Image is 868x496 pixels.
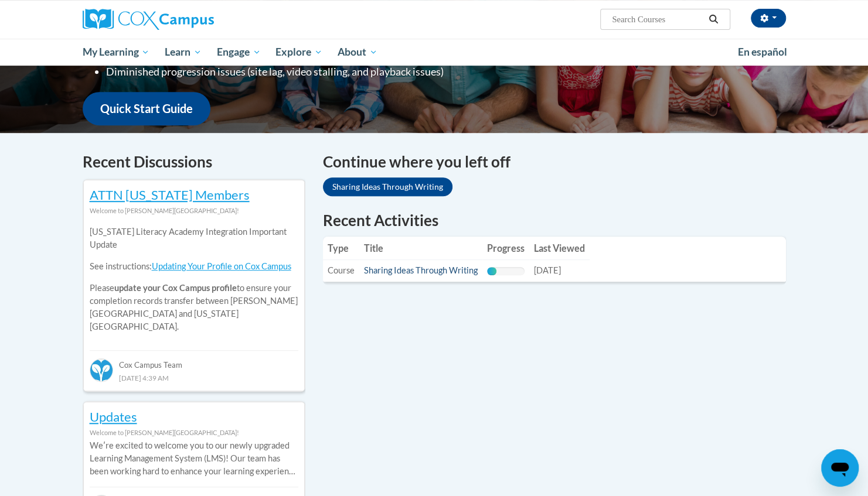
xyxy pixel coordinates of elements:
[82,45,149,59] span: My Learning
[83,150,305,173] h4: Recent Discussions
[83,9,214,30] img: Cox Campus
[275,45,322,59] span: Explore
[268,39,330,66] a: Explore
[90,260,298,273] p: See instructions:
[90,187,250,203] a: ATTN [US_STATE] Members
[217,45,261,59] span: Engage
[328,265,355,275] span: Course
[738,46,787,58] span: En español
[611,12,704,26] input: Search Courses
[106,63,508,80] li: Diminished progression issues (site lag, video stalling, and playback issues)
[90,225,298,251] p: [US_STATE] Literacy Academy Integration Important Update
[323,210,786,231] h1: Recent Activities
[83,9,305,30] a: Cox Campus
[90,358,113,382] img: Cox Campus Team
[751,9,786,28] button: Account Settings
[323,177,452,196] a: Sharing Ideas Through Writing
[157,39,209,66] a: Learn
[75,39,158,66] a: My Learning
[90,204,298,217] div: Welcome to [PERSON_NAME][GEOGRAPHIC_DATA]!
[364,265,478,275] a: Sharing Ideas Through Writing
[90,217,298,342] div: Please to ensure your completion records transfer between [PERSON_NAME][GEOGRAPHIC_DATA] and [US_...
[330,39,385,66] a: About
[165,45,202,59] span: Learn
[730,40,795,64] a: En español
[90,439,298,478] p: Weʹre excited to welcome you to our newly upgraded Learning Management System (LMS)! Our team has...
[704,12,722,26] button: Search
[323,237,359,260] th: Type
[90,409,137,425] a: Updates
[487,267,496,275] div: Progress, %
[114,283,237,293] b: update your Cox Campus profile
[821,449,859,487] iframe: Button to launch messaging window
[65,39,804,66] div: Main menu
[83,92,210,125] a: Quick Start Guide
[534,265,561,275] span: [DATE]
[529,237,590,260] th: Last Viewed
[90,426,298,439] div: Welcome to [PERSON_NAME][GEOGRAPHIC_DATA]!
[482,237,529,260] th: Progress
[90,371,298,384] div: [DATE] 4:39 AM
[209,39,268,66] a: Engage
[323,150,786,173] h4: Continue where you left off
[152,261,291,271] a: Updating Your Profile on Cox Campus
[359,237,482,260] th: Title
[90,350,298,371] div: Cox Campus Team
[338,45,377,59] span: About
